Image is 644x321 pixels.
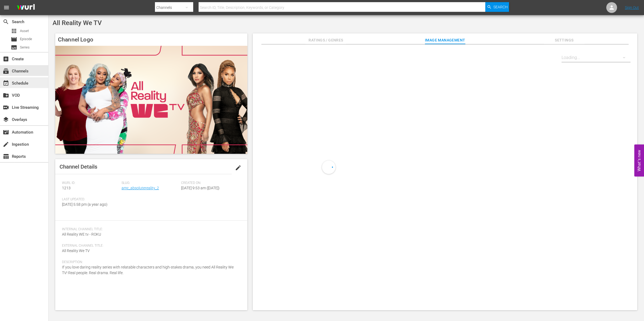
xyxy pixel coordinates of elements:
[62,202,108,207] span: [DATE] 5:58 pm (a year ago)
[306,37,346,44] span: Ratings / Genres
[425,37,465,44] span: Image Management
[181,186,220,190] span: [DATE] 9:53 am ([DATE])
[55,33,247,46] h4: Channel Logo
[62,197,119,202] span: Last Updated:
[11,44,17,51] span: Series
[62,265,234,275] span: If you love daring reality series with relatable characters and high-stakes drama, you need All R...
[20,45,30,50] span: Series
[485,2,509,12] button: Search
[232,161,245,174] button: edit
[3,141,9,148] span: Ingestion
[62,181,119,185] span: Wurl ID:
[11,36,17,43] span: Episode
[53,19,102,27] span: All Reality We TV
[62,186,71,190] span: 1213
[3,56,9,62] span: Create
[60,163,97,170] span: Channel Details
[235,165,241,171] span: edit
[3,129,9,135] span: Automation
[3,4,10,11] span: menu
[493,2,508,12] span: Search
[13,1,39,14] img: ans4CAIJ8jUAAAAAAAAAAAAAAAAAAAAAAAAgQb4GAAAAAAAAAAAAAAAAAAAAAAAAJMjXAAAAAAAAAAAAAAAAAAAAAAAAgAT5G...
[3,116,9,123] span: Overlays
[634,145,644,177] button: Open Feedback Widget
[625,5,639,10] a: Sign Out
[62,227,238,232] span: Internal Channel Title:
[62,244,238,248] span: External Channel Title:
[122,186,159,190] a: amc_absolutereality_2
[3,68,9,74] span: Channels
[3,19,9,25] span: Search
[3,92,9,99] span: VOD
[544,37,584,44] span: Settings
[62,260,238,264] span: Description:
[20,36,32,42] span: Episode
[3,104,9,111] span: Live Streaming
[3,153,9,160] span: Reports
[181,181,238,185] span: Created On:
[3,80,9,86] span: Schedule
[62,232,101,236] span: All Reality WE tv - ROKU
[122,181,178,185] span: Slug:
[55,46,247,154] img: All Reality We TV
[11,28,17,34] span: Asset
[20,28,29,34] span: Asset
[62,249,90,253] span: All Reality We TV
